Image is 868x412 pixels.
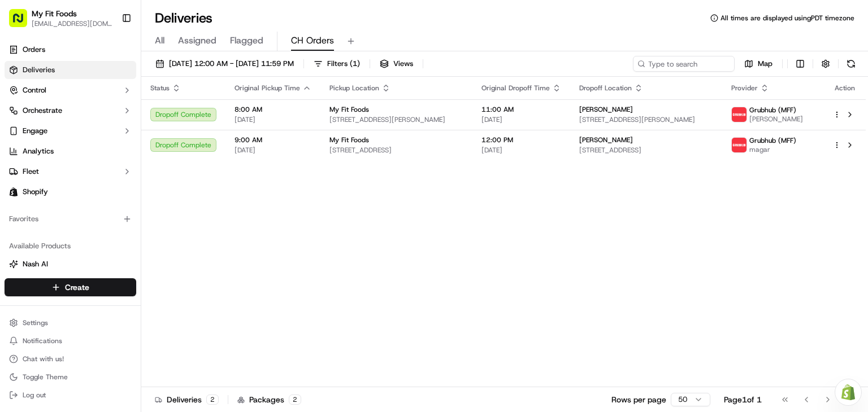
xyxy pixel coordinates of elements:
button: My Fit Foods [32,8,77,19]
button: Engage [5,122,136,140]
button: [DATE] 12:00 AM - [DATE] 11:59 PM [150,56,299,72]
span: Nash AI [23,259,48,269]
span: [PERSON_NAME] [579,135,633,144]
span: Pickup Location [329,84,379,93]
span: Grubhub (MFF) [749,136,796,145]
span: 9:00 AM [235,135,311,144]
p: Rows per page [611,394,666,405]
span: Filters [327,59,360,69]
button: Nash AI [5,255,136,273]
span: Map [758,59,772,69]
span: Settings [23,318,48,327]
div: Action [833,84,857,93]
span: Flagged [230,34,263,47]
span: [STREET_ADDRESS][PERSON_NAME] [579,115,713,124]
div: 2 [206,395,219,405]
div: Page 1 of 1 [724,394,762,405]
button: My Fit Foods[EMAIL_ADDRESS][DOMAIN_NAME] [5,5,117,32]
span: [PERSON_NAME] [579,105,633,114]
span: Views [393,59,413,69]
div: Packages [237,394,301,405]
span: Assigned [178,34,216,47]
a: Deliveries [5,61,136,79]
span: My Fit Foods [329,105,369,114]
span: Orchestrate [23,106,62,116]
a: Nash AI [9,259,132,269]
img: Shopify logo [9,187,18,196]
span: Chat with us! [23,354,64,363]
div: 💻 [96,165,105,174]
button: [EMAIL_ADDRESS][DOMAIN_NAME] [32,19,112,28]
div: We're available if you need us! [38,119,143,128]
span: Create [65,282,89,293]
button: Settings [5,315,136,331]
div: Available Products [5,237,136,255]
button: Map [739,56,778,72]
span: ( 1 ) [350,59,360,69]
span: [STREET_ADDRESS] [579,146,713,155]
span: Pylon [112,191,137,200]
div: Deliveries [155,394,219,405]
span: Original Dropoff Time [481,84,550,93]
button: Start new chat [192,111,206,125]
a: Orders [5,41,136,59]
button: Control [5,81,136,99]
span: [STREET_ADDRESS] [329,146,463,155]
span: Deliveries [23,65,55,75]
span: [STREET_ADDRESS][PERSON_NAME] [329,115,463,124]
p: Welcome 👋 [11,45,206,63]
button: Toggle Theme [5,369,136,385]
button: Notifications [5,333,136,349]
span: Knowledge Base [23,164,86,175]
input: Type to search [633,56,735,72]
a: Analytics [5,142,136,160]
span: Notifications [23,336,62,345]
span: [DATE] [481,146,561,155]
h1: Deliveries [155,9,212,27]
span: [DATE] [235,146,311,155]
span: My Fit Foods [329,135,369,144]
span: Shopify [23,187,48,197]
span: 8:00 AM [235,105,311,114]
span: [DATE] 12:00 AM - [DATE] 11:59 PM [169,59,294,69]
img: Nash [11,11,34,34]
span: [DATE] [235,115,311,124]
span: Grubhub (MFF) [749,106,796,115]
button: Fleet [5,163,136,181]
div: Favorites [5,210,136,228]
span: Fleet [23,166,39,177]
span: [DATE] [481,115,561,124]
a: 📗Knowledge Base [7,159,91,179]
span: CH Orders [291,34,334,47]
a: 💻API Documentation [91,159,186,179]
span: [PERSON_NAME] [749,115,803,124]
div: 📗 [11,165,20,174]
span: All [155,34,164,47]
button: Views [375,56,418,72]
span: Provider [731,84,758,93]
img: 1736555255976-a54dd68f-1ca7-489b-9aae-adbdc363a1c4 [11,108,32,128]
div: Start new chat [38,108,185,119]
img: 5e692f75ce7d37001a5d71f1 [732,138,747,152]
button: Log out [5,387,136,403]
button: Filters(1) [309,56,365,72]
span: Orders [23,45,45,55]
span: magar [749,145,796,154]
button: Chat with us! [5,351,136,367]
span: All times are displayed using PDT timezone [721,14,854,23]
button: Refresh [843,56,859,72]
span: Status [150,84,170,93]
span: API Documentation [107,164,181,175]
a: Shopify [5,183,136,201]
div: 2 [289,395,301,405]
input: Got a question? Start typing here... [29,73,203,85]
button: Create [5,278,136,296]
span: Analytics [23,146,54,156]
span: 11:00 AM [481,105,561,114]
span: Toggle Theme [23,372,68,382]
span: Original Pickup Time [235,84,300,93]
span: Dropoff Location [579,84,632,93]
span: Control [23,85,46,95]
